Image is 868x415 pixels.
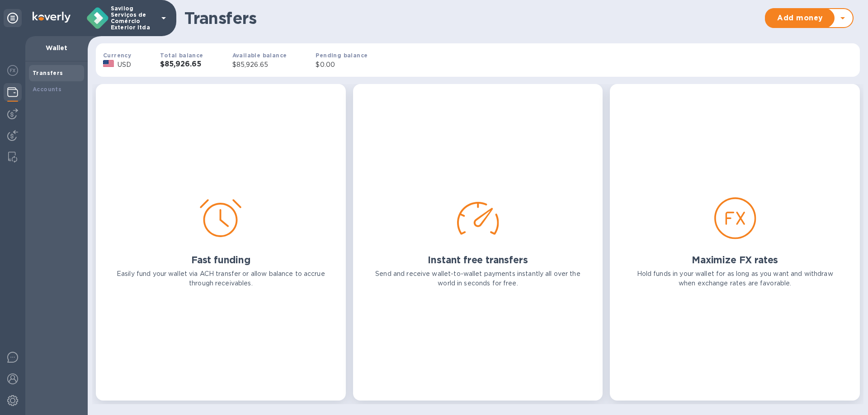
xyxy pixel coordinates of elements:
div: Unpin categories [4,9,22,27]
h2: Instant free transfers [428,254,528,266]
p: $0.00 [316,60,368,70]
b: Currency [103,52,131,59]
p: Savilog Serviços de Comércio Exterior ltda [111,5,156,31]
p: USD [118,60,131,70]
h1: Transfers [184,9,760,28]
p: $85,926.65 [232,60,287,70]
b: Accounts [33,86,61,93]
img: Logo [33,12,71,23]
p: Hold funds in your wallet for as long as you want and withdraw when exchange rates are favorable. [628,269,842,288]
b: Total balance [160,52,203,59]
p: Wallet [33,43,80,52]
b: Available balance [232,52,287,59]
b: Transfers [33,70,63,76]
button: Add money [766,9,835,27]
img: Wallets [7,87,18,98]
img: Foreign exchange [7,65,18,76]
p: Easily fund your wallet via ACH transfer or allow balance to accrue through receivables. [114,269,328,288]
h2: Fast funding [191,254,250,266]
h3: $85,926.65 [160,60,203,69]
p: Send and receive wallet-to-wallet payments instantly all over the world in seconds for free. [371,269,585,288]
span: Add money [773,13,827,23]
b: Pending balance [316,52,368,59]
h2: Maximize FX rates [692,254,778,266]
